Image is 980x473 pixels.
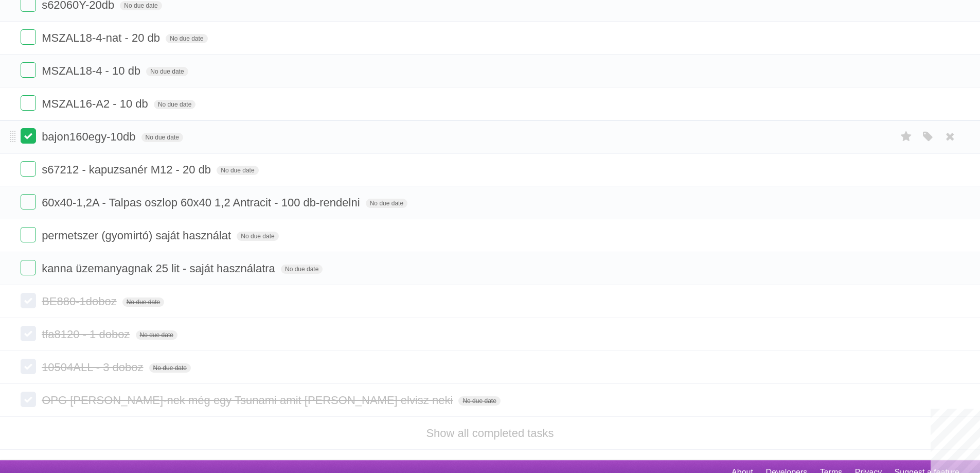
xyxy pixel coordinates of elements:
label: Done [21,95,36,111]
span: 60x40-1,2A - Talpas oszlop 60x40 1,2 Antracit - 100 db-rendelni [42,196,362,209]
span: No due date [149,363,191,373]
span: tfa8120 - 1 doboz [42,328,132,341]
label: Done [21,260,36,275]
span: s67212 - kapuzsanér M12 - 20 db [42,163,213,176]
label: Done [21,29,36,45]
span: No due date [141,133,183,142]
span: kanna üzemanyagnak 25 lit - saját használatra [42,262,278,275]
span: No due date [154,100,195,109]
span: permetszer (gyomirtó) saját használat [42,229,234,242]
label: Star task [897,128,916,145]
label: Done [21,392,36,407]
label: Done [21,293,36,308]
span: MSZAL18-4-nat - 20 db [42,31,163,44]
span: No due date [166,34,207,43]
label: Done [21,326,36,341]
label: Done [21,62,36,78]
span: bajon160egy-10db [42,130,138,143]
label: Done [21,227,36,242]
label: Done [21,161,36,177]
label: Done [21,128,36,144]
span: MSZAL16-A2 - 10 db [42,97,151,110]
span: No due date [366,199,407,208]
span: 10504ALL - 3 doboz [42,361,146,374]
span: No due date [136,330,177,340]
span: OPG [PERSON_NAME]-nek még egy Tsunami amit [PERSON_NAME] elvisz neki [42,394,455,407]
span: No due date [458,396,500,406]
span: No due date [146,67,188,76]
span: No due date [217,166,258,175]
span: No due date [122,297,164,307]
label: Done [21,194,36,209]
span: No due date [281,265,323,274]
span: MSZAL18-4 - 10 db [42,64,143,77]
a: Show all completed tasks [426,427,554,440]
span: No due date [120,1,162,10]
span: BE880-1doboz [42,295,119,308]
label: Done [21,359,36,374]
span: No due date [237,232,278,241]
